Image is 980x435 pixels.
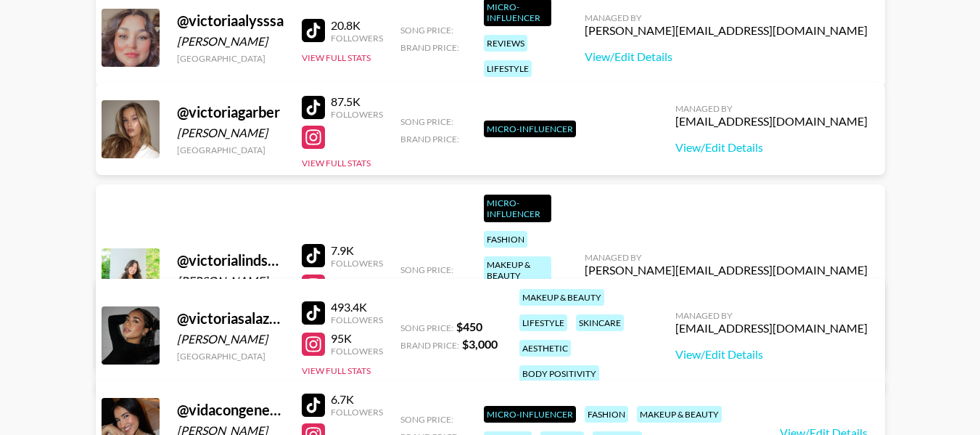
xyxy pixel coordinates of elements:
div: Managed By [585,252,868,263]
div: [PERSON_NAME][EMAIL_ADDRESS][DOMAIN_NAME] [585,23,868,38]
div: Managed By [675,103,868,114]
span: Song Price: [400,322,453,333]
strong: $ 3,000 [462,337,498,351]
div: Micro-Influencer [484,195,551,222]
div: Followers [331,346,383,357]
div: Followers [331,314,383,325]
div: [EMAIL_ADDRESS][DOMAIN_NAME] [675,321,868,336]
div: 493.4K [331,300,383,314]
div: Followers [331,109,383,120]
div: 87.5K [331,94,383,109]
div: 7.9K [331,243,383,258]
div: [PERSON_NAME] [177,274,284,288]
div: 6.7K [331,392,383,407]
span: Song Price: [400,25,453,36]
span: Song Price: [400,116,453,127]
button: View Full Stats [302,52,371,63]
div: [PERSON_NAME][EMAIL_ADDRESS][DOMAIN_NAME] [585,263,868,277]
div: lifestyle [484,60,532,77]
div: skincare [576,314,624,331]
div: @ victoriagarber [177,103,284,121]
div: [EMAIL_ADDRESS][DOMAIN_NAME] [675,114,868,129]
div: Followers [331,258,383,269]
div: lifestyle [519,314,567,331]
a: View/Edit Details [675,347,868,362]
div: Micro-Influencer [484,406,576,423]
div: fashion [585,406,628,423]
div: aesthetic [519,340,571,357]
div: Micro-Influencer [484,121,576,137]
div: @ victoriaalysssa [177,12,284,30]
div: [GEOGRAPHIC_DATA] [177,145,284,155]
div: Managed By [585,12,868,23]
div: [PERSON_NAME] [177,332,284,346]
span: Brand Price: [400,134,459,145]
div: 95K [331,331,383,346]
div: fashion [484,231,527,248]
div: 20.8K [331,18,383,33]
a: View/Edit Details [585,49,868,64]
span: Song Price: [400,264,453,275]
div: [GEOGRAPHIC_DATA] [177,351,284,362]
div: [GEOGRAPHIC_DATA] [177,53,284,64]
div: Managed By [675,310,868,321]
div: [PERSON_NAME] [177,34,284,49]
span: Song Price: [400,414,453,425]
div: reviews [484,35,527,52]
div: @ vidacongenesis [177,401,284,419]
div: @ victorialindseyv [177,251,284,269]
span: Brand Price: [400,340,459,351]
div: [PERSON_NAME] [177,126,284,140]
button: View Full Stats [302,365,371,376]
div: Followers [331,33,383,44]
button: View Full Stats [302,158,371,168]
div: @ victoriasalazarf [177,309,284,328]
div: body positivity [519,365,599,382]
strong: $ 450 [456,320,482,333]
div: makeup & beauty [484,256,551,284]
div: makeup & beauty [637,406,722,423]
div: Followers [331,407,383,418]
span: Brand Price: [400,42,459,53]
a: View/Edit Details [675,140,868,155]
div: makeup & beauty [519,289,604,306]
